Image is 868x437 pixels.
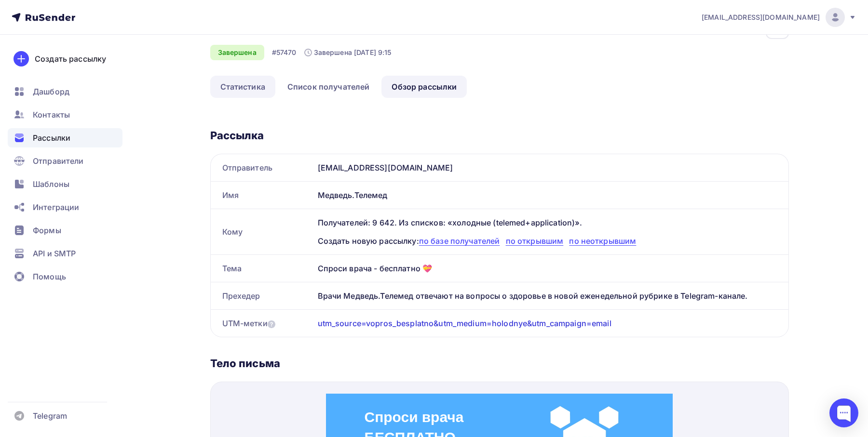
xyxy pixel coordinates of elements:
[314,255,788,282] div: Спроси врача - бесплатно 💝
[381,76,467,98] a: Обзор рассылки
[41,184,166,203] a: Задать вопрос анонимно
[39,105,309,113] p: Раз в неделю каждый может задать нашим врачам БЕСПЛАТНО и АНОНИМНО:
[175,294,190,310] table: Telegram icon
[49,222,298,238] span: Наш Telegram – это пространство, где мы делимся проверенными методиками о здоровье и благополучии.
[210,76,275,98] a: Статистика
[51,322,297,322] table: divider
[49,64,100,71] span: #медведь_подскажи
[33,178,69,190] span: Шаблоны
[8,174,122,194] a: Шаблоны
[33,86,69,97] span: Дашборд
[419,236,500,246] span: по базе получателей
[272,48,297,57] div: #57470
[506,236,564,246] span: по открывшим
[702,13,820,22] span: [EMAIL_ADDRESS][DOMAIN_NAME]
[39,156,309,164] p: Ответы опубликуем в посте своем телеграм-канале
[35,53,106,65] div: Создать рассылку
[33,225,61,236] span: Формы
[211,282,314,309] div: Прехедер
[314,182,788,209] div: Медведь.Телемед
[33,155,84,167] span: Отправители
[39,62,110,73] a: #медведь_подскажи
[8,105,122,124] a: Контакты
[51,274,297,282] p: Медведь.Телемед - сервис консультаций по здоровью
[39,138,169,146] p: 🔹 Уточнение .
[318,235,777,247] div: Создать новую рассылку:
[175,294,190,310] img: Telegram
[318,318,611,329] div: utm_source=vopros_besplatno&utm_medium=holodnye&utm_campaign=email
[702,8,856,27] a: [EMAIL_ADDRESS][DOMAIN_NAME]
[33,410,67,422] span: Telegram
[180,184,306,203] a: Подписаться на Telegram
[157,294,172,310] table: WhatsApp icon
[210,45,264,60] div: Завершена
[211,154,314,181] div: Отправитель
[39,122,169,139] p: 🔹 Нужно врача. 🔹 Вопросы или чекапам.
[277,76,380,98] a: Список получателей
[211,255,314,282] div: Тема
[222,318,275,329] div: UTM-метки
[127,169,220,180] strong: 🗓 [DATE] 19:00 мск
[314,282,788,309] div: Врачи Медведь.Телемед отвечают на вопросы о здоровье в новой еженедельной рубрике в Telegram-канале.
[33,201,79,213] span: Интеграции
[71,131,107,138] strong: по анализам
[304,48,392,57] div: Завершена [DATE] 9:15
[210,129,789,142] div: Рассылка
[53,294,294,310] div: social
[33,248,76,259] span: API и SMTP
[39,89,309,105] p: Запускаем еженедельную рубрику - для всех читателей Медведя!
[314,154,788,181] div: [EMAIL_ADDRESS][DOMAIN_NAME]
[211,209,314,254] div: Кому
[39,14,138,53] span: Спроси врача БЕСПЛАТНО
[569,236,636,246] span: по неоткрывшим
[8,128,122,147] a: Рассылки
[210,357,789,370] div: Тело письма
[75,138,114,146] strong: по препарату
[8,82,122,101] a: Дашборд
[141,105,183,112] strong: любой вопрос
[33,132,70,144] span: Рассылки
[220,138,263,146] strong: ваших близких
[8,151,122,171] a: Отправители
[181,184,306,202] span: Подписаться на Telegram
[65,122,120,130] strong: экспертное мнение
[33,271,66,282] span: Помощь
[175,131,309,147] p: 🔹 Это или болезнь? 🔹 Про здоровье .
[148,342,222,350] a: отказаться от рассылки
[8,221,122,240] a: Формы
[318,217,777,228] div: Получателей: 9 642. Из списков: «холодные (telemed+application)».
[175,122,309,131] p: 🔹 О питании, профилактике и ЗОЖ.
[211,182,314,209] div: Имя
[157,294,172,310] img: WhatsApp
[193,131,236,138] strong: психосоматика
[33,109,70,120] span: Контакты
[60,332,287,350] span: Если вы не хотите больше получать наши письма, просто перейдите по ссылке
